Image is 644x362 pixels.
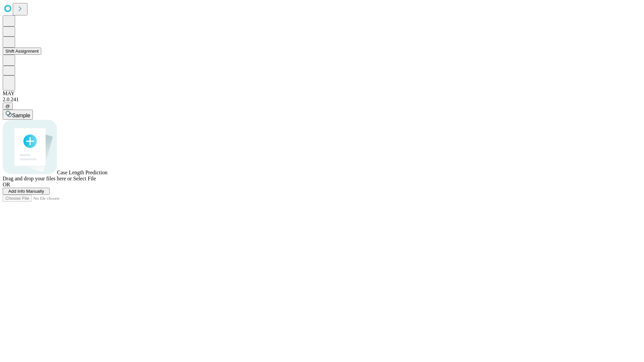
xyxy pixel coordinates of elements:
[3,176,72,181] span: Drag and drop your files here or
[5,104,10,109] span: @
[3,188,50,195] button: Add Info Manually
[3,182,10,187] span: OR
[3,48,41,55] button: Shift Assignment
[3,103,13,110] button: @
[3,110,33,120] button: Sample
[3,97,641,103] div: 2.0.241
[73,176,96,181] span: Select File
[8,189,44,194] span: Add Info Manually
[12,113,30,118] span: Sample
[3,90,641,97] div: MAY
[57,170,107,175] span: Case Length Prediction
